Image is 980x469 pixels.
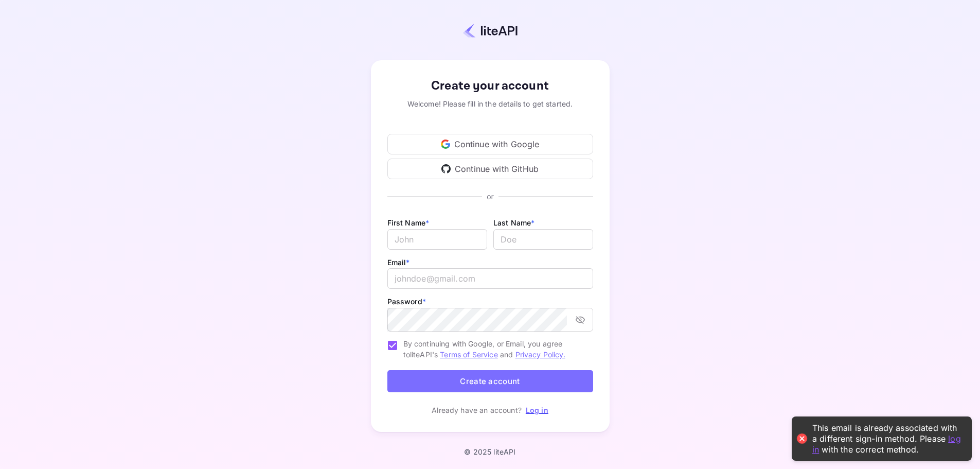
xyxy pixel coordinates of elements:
[387,297,426,306] label: Password
[515,350,565,359] a: Privacy Policy.
[812,433,961,454] a: log in
[387,77,593,95] div: Create your account
[440,350,497,359] a: Terms of Service
[493,218,535,227] label: Last Name
[571,310,590,329] button: toggle password visibility
[387,134,593,154] div: Continue with Google
[812,423,961,455] div: This email is already associated with a different sign-in method. Please with the correct method.
[387,268,593,289] input: johndoe@gmail.com
[387,98,593,109] div: Welcome! Please fill in the details to get started.
[387,229,487,250] input: John
[387,218,430,227] label: First Name
[464,447,515,456] p: © 2025 liteAPI
[432,405,522,415] p: Already have an account?
[387,370,593,392] button: Create account
[526,406,548,414] a: Log in
[387,258,410,267] label: Email
[463,23,518,38] img: liteapi
[403,338,585,360] span: By continuing with Google, or Email, you agree to liteAPI's and
[387,159,593,179] div: Continue with GitHub
[493,229,593,250] input: Doe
